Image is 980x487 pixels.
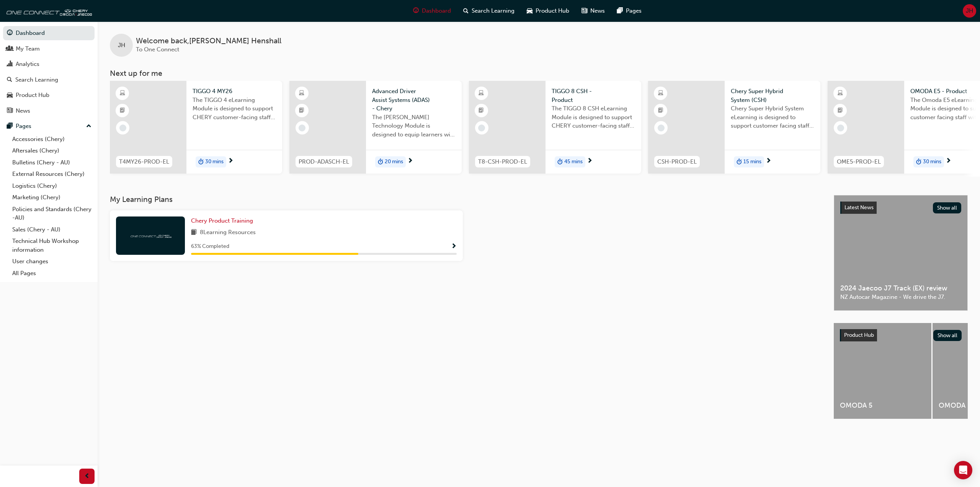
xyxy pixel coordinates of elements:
[838,89,843,98] span: learningResourceType_ELEARNING-icon
[228,158,234,165] span: next-icon
[372,87,456,113] span: Advanced Driver Assist Systems (ADAS) - Chery
[840,329,962,341] a: Product HubShow all
[472,7,514,15] span: Search Learning
[110,81,282,174] a: T4MY26-PROD-ELTIGGO 4 MY26The TIGGO 4 eLearning Module is designed to support CHERY customer-faci...
[658,89,663,98] span: learningResourceType_ELEARNING-icon
[3,26,95,40] a: Dashboard
[840,284,961,293] span: 2024 Jaecoo J7 Track (EX) review
[299,125,305,131] span: learningRecordVerb_NONE-icon
[205,157,224,166] span: 30 mins
[407,3,457,19] a: guage-iconDashboard
[933,330,962,341] button: Show all
[658,106,663,116] span: booktick-icon
[3,119,95,133] button: Pages
[3,25,95,119] button: DashboardMy TeamAnalyticsSearch LearningProduct HubNews
[611,3,648,19] a: pages-iconPages
[407,158,413,165] span: next-icon
[16,44,40,53] div: My Team
[191,228,197,238] span: book-icon
[3,42,95,56] a: My Team
[3,73,95,87] a: Search Learning
[479,106,484,116] span: booktick-icon
[191,242,229,251] span: 63 % Completed
[9,267,95,279] a: All Pages
[657,157,697,166] span: CSH-PROD-EL
[731,104,814,130] span: Chery Super Hybrid System eLearning is designed to support customer facing staff with the underst...
[478,157,527,166] span: T8-CSH-PROD-EL
[527,6,532,16] span: car-icon
[840,401,925,410] span: OMODA 5
[16,60,39,69] div: Analytics
[966,7,973,15] span: JH
[120,106,125,116] span: booktick-icon
[86,121,91,131] span: up-icon
[98,69,980,78] h3: Next up for me
[299,157,349,166] span: PROD-ADASCH-EL
[552,104,635,130] span: The TIGGO 8 CSH eLearning Module is designed to support CHERY customer-facing staff with the prod...
[837,125,844,131] span: learningRecordVerb_NONE-icon
[837,157,881,166] span: OME5-PROD-EL
[299,106,304,116] span: booktick-icon
[9,203,95,224] a: Policies and Standards (Chery -AU)
[9,157,95,169] a: Bulletins (Chery - AU)
[954,461,972,479] div: Open Intercom Messenger
[844,332,874,338] span: Product Hub
[552,87,635,104] span: TIGGO 8 CSH - Product
[7,77,12,84] span: search-icon
[9,256,95,267] a: User changes
[463,6,469,16] span: search-icon
[299,89,304,98] span: learningResourceType_ELEARNING-icon
[451,242,457,251] button: Show Progress
[193,96,276,122] span: The TIGGO 4 eLearning Module is designed to support CHERY customer-facing staff with the product ...
[840,293,961,302] span: NZ Autocar Magazine - We drive the J7.
[564,157,583,166] span: 45 mins
[626,7,642,15] span: Pages
[7,92,13,99] span: car-icon
[3,57,95,71] a: Analytics
[4,3,92,18] a: oneconnect
[136,46,179,53] span: To One Connect
[617,6,623,16] span: pages-icon
[120,89,125,98] span: learningResourceType_ELEARNING-icon
[84,472,90,481] span: prev-icon
[193,87,276,96] span: TIGGO 4 MY26
[587,158,593,165] span: next-icon
[422,7,451,15] span: Dashboard
[557,157,563,167] span: duration-icon
[9,235,95,256] a: Technical Hub Workshop information
[469,81,641,174] a: T8-CSH-PROD-ELTIGGO 8 CSH - ProductThe TIGGO 8 CSH eLearning Module is designed to support CHERY ...
[844,204,874,211] span: Latest News
[923,157,941,166] span: 30 mins
[15,75,58,84] div: Search Learning
[834,195,968,311] a: Latest NewsShow all2024 Jaecoo J7 Track (EX) reviewNZ Autocar Magazine - We drive the J7.
[378,157,383,167] span: duration-icon
[7,61,13,68] span: chart-icon
[136,37,281,46] span: Welcome back , [PERSON_NAME] Henshall
[7,46,13,52] span: people-icon
[451,243,457,250] span: Show Progress
[834,323,931,419] a: OMODA 5
[838,106,843,116] span: booktick-icon
[575,3,611,19] a: news-iconNews
[16,91,49,100] div: Product Hub
[16,107,30,115] div: News
[191,216,256,225] a: Chery Product Training
[198,157,204,167] span: duration-icon
[385,157,403,166] span: 20 mins
[536,7,569,15] span: Product Hub
[200,228,256,238] span: 8 Learning Resources
[521,3,575,19] a: car-iconProduct Hub
[9,224,95,236] a: Sales (Chery - AU)
[191,217,253,224] span: Chery Product Training
[3,104,95,118] a: News
[766,158,771,165] span: next-icon
[581,6,587,16] span: news-icon
[9,133,95,145] a: Accessories (Chery)
[413,6,419,16] span: guage-icon
[9,145,95,157] a: Aftersales (Chery)
[119,125,126,131] span: learningRecordVerb_NONE-icon
[933,202,962,213] button: Show all
[7,123,13,130] span: pages-icon
[110,195,822,204] h3: My Learning Plans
